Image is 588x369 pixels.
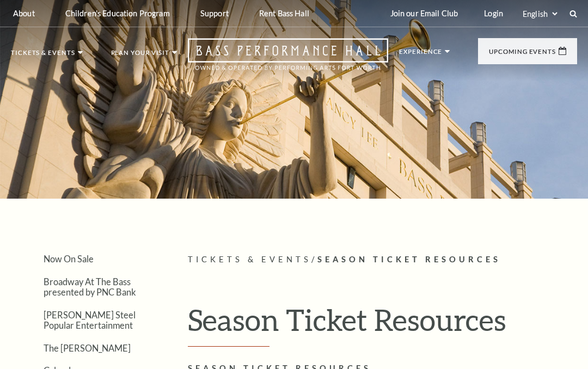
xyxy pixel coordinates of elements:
span: Tickets & Events [188,255,311,264]
p: Children's Education Program [65,9,170,18]
h1: Season Ticket Resources [188,302,577,347]
a: Now On Sale [44,254,94,264]
p: / [188,253,577,267]
p: Rent Bass Hall [259,9,309,18]
p: Experience [399,48,442,60]
p: Upcoming Events [489,48,556,60]
p: Support [200,9,229,18]
a: The [PERSON_NAME] [44,343,131,353]
p: Plan Your Visit [111,50,170,61]
p: About [13,9,35,18]
select: Select: [520,9,559,19]
p: Tickets & Events [11,50,75,61]
a: Broadway At The Bass presented by PNC Bank [44,276,136,297]
a: [PERSON_NAME] Steel Popular Entertainment [44,310,136,330]
span: Season Ticket Resources [317,255,501,264]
